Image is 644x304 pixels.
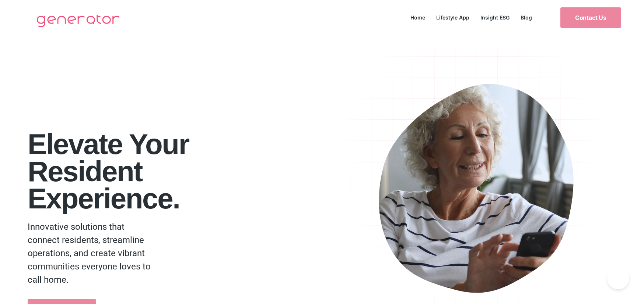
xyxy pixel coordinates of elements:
a: Contact Us [560,7,621,28]
p: Innovative solutions that connect residents, streamline operations, and create vibrant communitie... [28,220,153,286]
span: Contact Us [575,15,606,21]
a: Blog [515,12,538,22]
iframe: Toggle Customer Support [607,267,629,289]
h1: Elevate your Resident Experience. [28,130,329,212]
a: Insight ESG [475,12,515,22]
a: Lifestyle App [431,12,475,22]
nav: Menu [405,12,538,22]
a: Home [405,12,431,22]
